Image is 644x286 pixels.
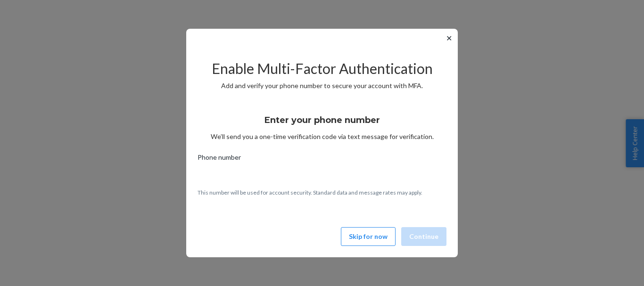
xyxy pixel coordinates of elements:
span: Phone number [198,153,241,166]
h3: Enter your phone number [264,114,380,126]
div: We’ll send you a one-time verification code via text message for verification. [198,106,446,141]
button: ✕ [444,33,454,44]
h2: Enable Multi-Factor Authentication [198,61,446,76]
p: This number will be used for account security. Standard data and message rates may apply. [198,188,446,196]
button: Continue [401,227,446,246]
button: Skip for now [341,227,396,246]
p: Add and verify your phone number to secure your account with MFA. [198,81,446,90]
